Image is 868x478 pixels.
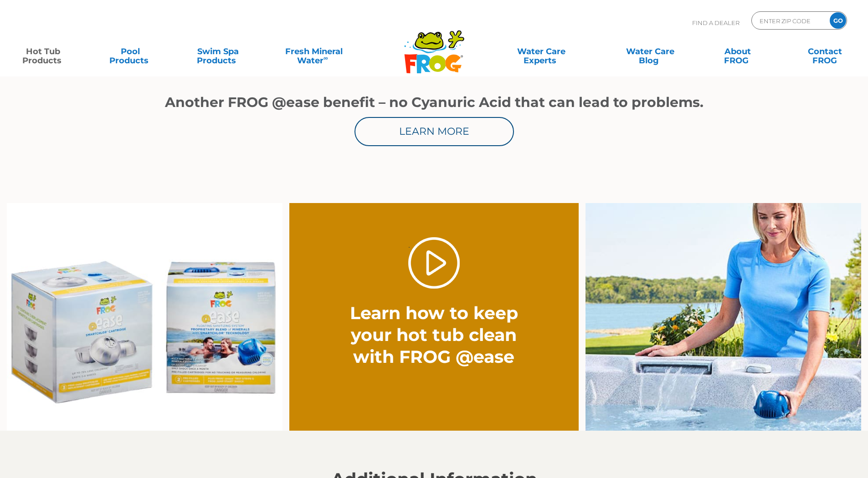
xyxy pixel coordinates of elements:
[692,11,740,34] p: Find A Dealer
[161,95,708,110] h1: Another FROG @ease benefit – no Cyanuric Acid that can lead to problems.
[354,117,514,146] a: Learn More
[704,42,771,61] a: AboutFROG
[408,237,460,289] a: .
[616,42,684,61] a: Water CareBlog
[333,302,535,368] h2: Learn how to keep your hot tub clean with FROG @ease
[586,203,861,431] img: fpo-flippin-frog-2
[7,203,282,431] img: Ease Packaging
[791,42,859,61] a: ContactFROG
[9,42,77,61] a: Hot TubProducts
[324,54,328,61] sup: ∞
[830,12,846,29] input: GO
[97,42,164,61] a: PoolProducts
[271,42,356,61] a: Fresh MineralWater∞
[399,18,469,74] img: Frog Products Logo
[184,42,252,61] a: Swim SpaProducts
[486,42,596,61] a: Water CareExperts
